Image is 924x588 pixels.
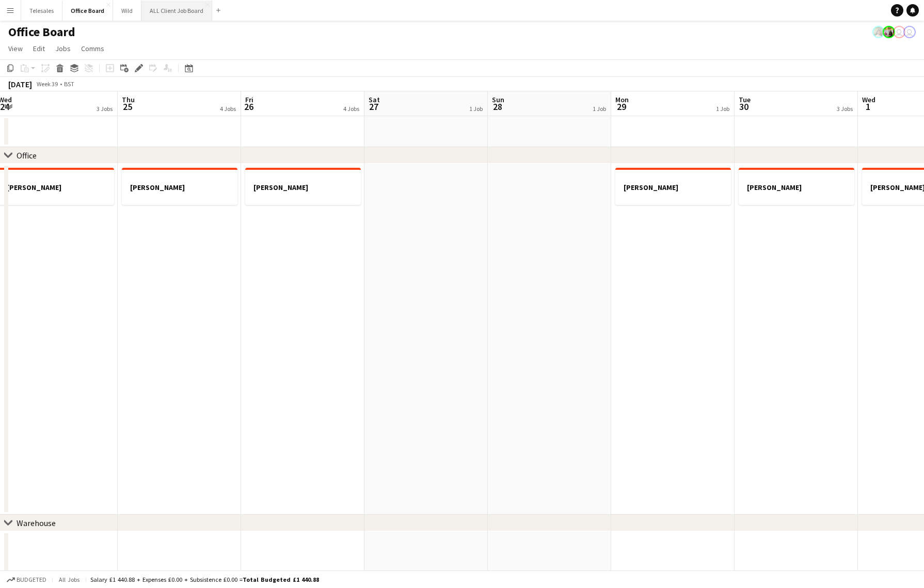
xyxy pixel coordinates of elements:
[883,26,895,38] app-user-avatar: Nicki Neale
[21,1,62,21] button: Telesales
[141,1,212,21] button: ALL Client Job Board
[716,105,729,113] div: 1 Job
[77,42,108,55] a: Comms
[57,576,82,583] span: All jobs
[64,80,74,88] div: BST
[81,44,104,53] span: Comms
[122,183,237,192] h3: [PERSON_NAME]
[593,105,606,113] div: 1 Job
[739,168,854,205] app-job-card: [PERSON_NAME]
[17,576,46,583] span: Budgeted
[33,44,45,53] span: Edit
[122,168,237,205] app-job-card: [PERSON_NAME]
[893,26,905,38] app-user-avatar: Finance Team
[8,44,23,53] span: View
[615,183,731,192] h3: [PERSON_NAME]
[739,183,854,192] h3: [PERSON_NAME]
[367,101,380,113] span: 27
[90,576,319,583] div: Salary £1 440.88 + Expenses £0.00 + Subsistence £0.00 =
[8,24,75,40] h1: Office Board
[8,79,32,89] div: [DATE]
[837,105,853,113] div: 3 Jobs
[245,95,253,104] span: Fri
[4,42,27,55] a: View
[872,26,885,38] app-user-avatar: Sarah Lawani
[739,95,751,104] span: Tue
[861,101,875,113] span: 1
[244,101,253,113] span: 26
[614,101,629,113] span: 29
[615,95,629,104] span: Mon
[490,101,504,113] span: 28
[737,101,751,113] span: 30
[243,576,319,583] span: Total Budgeted £1 440.88
[615,168,731,205] app-job-card: [PERSON_NAME]
[492,95,504,104] span: Sun
[34,80,60,88] span: Week 39
[122,95,135,104] span: Thu
[862,95,875,104] span: Wed
[97,105,113,113] div: 3 Jobs
[17,518,56,528] div: Warehouse
[245,168,361,205] app-job-card: [PERSON_NAME]
[29,42,49,55] a: Edit
[51,42,75,55] a: Jobs
[245,183,361,192] h3: [PERSON_NAME]
[120,101,135,113] span: 25
[17,150,37,161] div: Office
[369,95,380,104] span: Sat
[55,44,71,53] span: Jobs
[220,105,236,113] div: 4 Jobs
[903,26,916,38] app-user-avatar: Finance Team
[5,574,48,585] button: Budgeted
[62,1,113,21] button: Office Board
[469,105,483,113] div: 1 Job
[343,105,359,113] div: 4 Jobs
[113,1,141,21] button: Wild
